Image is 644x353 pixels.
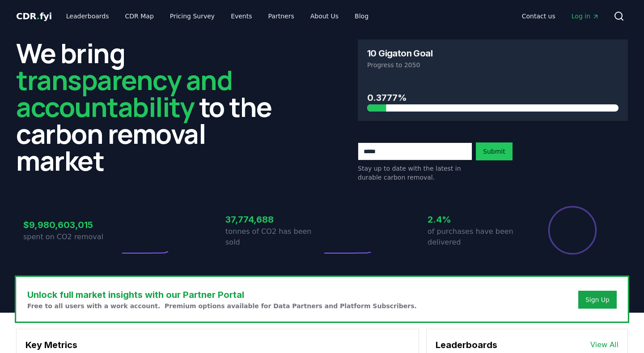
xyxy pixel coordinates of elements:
[224,8,259,24] a: Events
[515,8,606,24] nav: Main
[23,218,120,232] h3: $9,980,603,015
[585,295,610,304] a: Sign Up
[118,8,161,24] a: CDR Map
[23,232,120,242] p: spent on CO2 removal
[578,291,617,309] button: Sign Up
[367,49,432,58] h3: 10 Gigaton Goal
[16,39,286,174] h2: We bring to the carbon removal market
[225,226,322,248] p: tonnes of CO2 has been sold
[59,8,116,24] a: Leaderboards
[367,60,619,69] p: Progress to 2050
[16,61,232,125] span: transparency and accountability
[303,8,346,24] a: About Us
[547,205,597,255] div: Percentage of sales delivered
[261,8,301,24] a: Partners
[27,301,417,310] p: Free to all users with a work account. Premium options available for Data Partners and Platform S...
[347,8,376,24] a: Blog
[436,338,497,352] h3: Leaderboards
[590,340,619,350] a: View All
[16,10,52,22] a: CDR.fyi
[358,164,472,182] p: Stay up to date with the latest in durable carbon removal.
[367,91,619,104] h3: 0.3777%
[16,11,52,22] span: CDR fyi
[225,213,322,226] h3: 37,774,688
[27,288,417,301] h3: Unlock full market insights with our Partner Portal
[428,213,524,226] h3: 2.4%
[163,8,222,24] a: Pricing Survey
[564,8,606,24] a: Log in
[572,12,599,21] span: Log in
[476,142,513,160] button: Submit
[428,226,524,248] p: of purchases have been delivered
[515,8,563,24] a: Contact us
[37,11,40,22] span: .
[59,8,376,24] nav: Main
[25,338,410,352] h3: Key Metrics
